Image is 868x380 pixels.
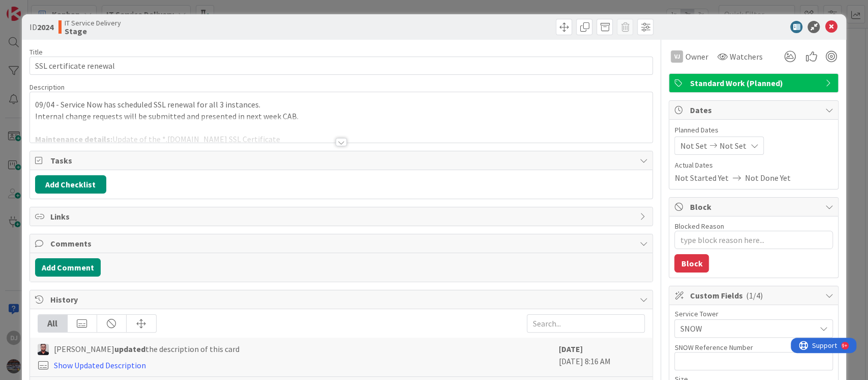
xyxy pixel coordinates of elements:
[690,104,820,116] span: Dates
[674,222,724,231] label: Blocked Reason
[54,360,146,370] a: Show Updated Description
[38,315,68,332] div: All
[29,57,653,75] input: type card name here...
[729,50,762,63] span: Watchers
[50,293,635,306] span: History
[674,160,833,171] span: Actual Dates
[674,172,728,184] span: Not Started Yet
[38,344,49,355] img: RS
[35,258,101,277] button: Add Comment
[37,22,53,32] b: 2024
[114,344,145,354] b: updated
[671,50,683,63] div: VJ
[674,310,833,317] div: Service Tower
[690,77,820,89] span: Standard Work (Planned)
[50,154,635,167] span: Tasks
[29,47,43,57] label: Title
[690,289,820,302] span: Custom Fields
[527,314,645,333] input: Search...
[29,21,53,33] span: ID
[51,4,56,12] div: 9+
[674,254,709,273] button: Block
[674,343,753,352] label: SNOW Reference Number
[21,2,46,14] span: Support
[558,343,645,371] div: [DATE] 8:16 AM
[29,83,65,92] span: Description
[50,210,635,223] span: Links
[680,140,707,152] span: Not Set
[558,344,582,354] b: [DATE]
[690,201,820,213] span: Block
[685,50,708,63] span: Owner
[719,140,746,152] span: Not Set
[35,111,648,122] p: Internal change requests will be submitted and presented in next week CAB.
[745,290,762,301] span: ( 1/4 )
[680,322,815,335] span: SNOW
[65,19,121,27] span: IT Service Delivery
[35,175,106,194] button: Add Checklist
[35,99,648,111] p: 09/04 - Service Now has scheduled SSL renewal for all 3 instances.
[50,237,635,250] span: Comments
[744,172,790,184] span: Not Done Yet
[54,343,240,355] span: [PERSON_NAME] the description of this card
[65,27,121,35] b: Stage
[674,125,833,135] span: Planned Dates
